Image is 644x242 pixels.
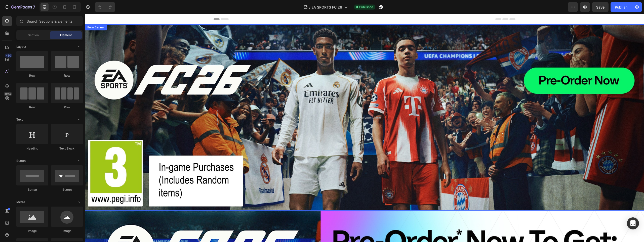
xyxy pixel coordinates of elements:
div: Button [16,187,48,192]
div: Undo/Redo [95,2,115,12]
iframe: Design area [85,14,644,242]
div: Hero Banner [1,11,21,16]
span: Toggle open [75,43,83,51]
span: Toggle open [75,116,83,124]
button: 7 [2,2,37,12]
span: / [309,5,310,10]
p: 7 [33,4,35,10]
span: Save [596,5,605,9]
span: Media [16,200,25,204]
div: Row [16,105,48,110]
span: Element [60,33,72,37]
span: Layout [16,44,26,49]
div: Heading [16,146,48,151]
span: Button [16,159,26,163]
div: 450 [5,54,12,58]
span: Section [28,33,39,37]
div: Drop element here [269,102,296,106]
div: Button [51,187,83,192]
span: Published [359,5,373,9]
input: Search Sections & Elements [16,16,83,26]
button: Publish [611,2,632,12]
div: Row [16,73,48,78]
div: Row [51,105,83,110]
span: EA SPORTS FC 26 [311,5,342,10]
button: Save [592,2,609,12]
div: Text Block [51,146,83,151]
span: Text [16,117,23,122]
div: Image [16,229,48,233]
div: Publish [615,5,627,10]
span: Toggle open [75,157,83,165]
span: Toggle open [75,198,83,206]
div: Row [51,73,83,78]
div: Image [51,229,83,233]
div: Open Intercom Messenger [627,217,639,229]
div: Beta [4,92,12,96]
